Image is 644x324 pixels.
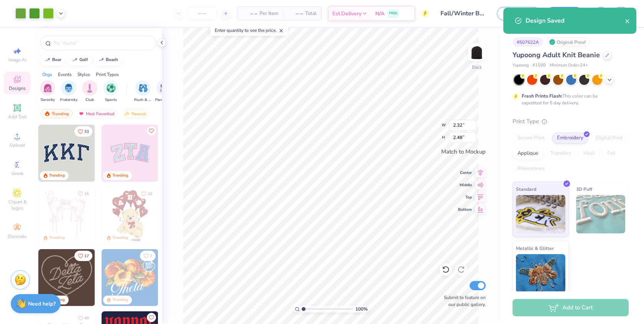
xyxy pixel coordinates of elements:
img: Metallic & Glitter [516,254,565,293]
button: Like [74,313,92,323]
div: Most Favorited [75,109,118,118]
div: filter for Parent's Weekend [155,80,173,103]
div: Styles [77,71,90,78]
button: Like [74,126,92,137]
img: Parent's Weekend Image [160,84,169,93]
div: filter for Rush & Bid [134,80,152,103]
span: Yupoong [513,62,529,69]
button: beach [94,54,122,66]
button: filter button [40,80,55,103]
span: Fraternity [60,97,77,103]
span: # 1500 [532,62,546,69]
img: 9980f5e8-e6a1-4b4a-8839-2b0e9349023c [102,125,158,182]
div: golf [79,58,88,62]
button: filter button [103,80,118,103]
span: Clipart & logos [4,199,31,211]
span: 33 [84,130,89,134]
div: Enter quantity to see the price. [210,25,288,36]
div: Trending [49,235,65,241]
button: filter button [82,80,97,103]
div: Transfers [545,148,576,159]
strong: Need help? [28,300,56,307]
span: 15 [84,192,89,196]
div: Trending [112,173,128,179]
span: 100 % [355,306,368,312]
span: Top [458,195,472,200]
span: 17 [84,254,89,258]
div: beach [106,58,118,62]
strong: Fresh Prints Flash: [522,93,562,99]
div: Foil [602,148,620,159]
span: N/A [375,10,384,18]
span: Decorate [8,233,26,240]
button: Like [138,188,156,199]
span: Greek [11,170,23,177]
span: Add Text [8,114,26,120]
div: Screen Print [513,132,550,144]
span: Middle [458,182,472,188]
span: 3D Puff [576,185,592,193]
img: d12a98c7-f0f7-4345-bf3a-b9f1b718b86e [95,187,151,244]
span: Per Item [260,10,278,18]
img: 587403a7-0594-4a7f-b2bd-0ca67a3ff8dd [102,187,158,244]
input: Untitled Design [435,6,491,21]
input: – – [187,7,217,20]
span: Upload [10,142,25,148]
div: filter for Club [82,80,97,103]
div: This color can be expedited for 5 day delivery. [522,93,616,106]
label: Submit to feature on our public gallery. [440,294,486,308]
img: e74243e0-e378-47aa-a400-bc6bcb25063a [158,187,215,244]
button: bear [40,54,65,66]
img: trend_line.gif [72,58,78,62]
input: Try "Alpha" [53,39,151,47]
div: Print Type [513,117,629,126]
img: Standard [516,195,565,233]
span: Center [458,170,472,175]
div: Trending [49,173,65,179]
span: 7 [150,254,152,258]
img: Newest.gif [124,111,130,116]
span: Club [85,97,94,103]
div: Trending [112,235,128,241]
img: 12710c6a-dcc0-49ce-8688-7fe8d5f96fe2 [38,249,95,306]
div: Events [58,71,72,78]
img: most_fav.gif [78,111,84,116]
button: golf [67,54,91,66]
img: 8659caeb-cee5-4a4c-bd29-52ea2f761d42 [102,249,158,306]
div: Applique [513,148,543,159]
button: Like [147,313,156,322]
span: Standard [516,185,536,193]
span: Minimum Order: 24 + [550,62,588,69]
img: Sorority Image [43,84,52,93]
div: Original Proof [547,37,590,47]
div: # 507622A [513,37,543,47]
img: trend_line.gif [98,58,104,62]
div: filter for Fraternity [60,80,77,103]
span: – – [287,10,303,18]
img: 83dda5b0-2158-48ca-832c-f6b4ef4c4536 [38,187,95,244]
button: filter button [134,80,152,103]
button: Like [74,251,92,261]
span: Sorority [41,97,55,103]
span: Rush & Bid [134,97,152,103]
span: 40 [84,316,89,320]
span: – – [242,10,257,18]
span: Sports [105,97,117,103]
img: 3D Puff [576,195,626,233]
img: 5ee11766-d822-42f5-ad4e-763472bf8dcf [158,125,215,182]
button: filter button [155,80,173,103]
div: Digital Print [591,132,628,144]
button: Like [147,126,156,136]
span: Total [305,10,317,18]
button: filter button [60,80,77,103]
img: trend_line.gif [44,58,51,62]
img: Rush & Bid Image [139,84,148,93]
img: Club Image [85,84,94,93]
span: Designs [9,85,26,91]
span: Parent's Weekend [155,97,173,103]
span: FREE [389,11,397,16]
div: Print Types [96,71,119,78]
div: Newest [120,109,149,118]
button: close [625,16,630,25]
button: Save as [497,7,540,20]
